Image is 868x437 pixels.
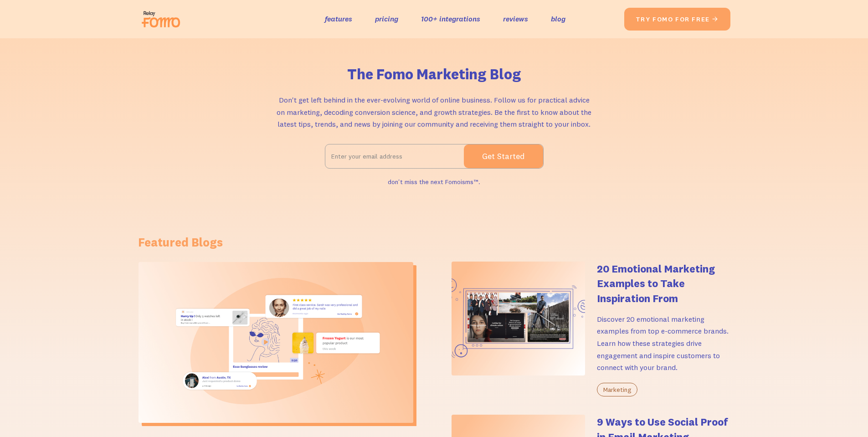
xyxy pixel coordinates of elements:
h1: Featured Blogs [138,234,730,251]
span:  [712,15,719,23]
h1: The Fomo Marketing Blog [347,66,521,83]
a: pricing [375,12,398,26]
a: reviews [503,12,528,26]
div: don't miss the next Fomoisms™. [388,175,480,189]
input: Get Started [464,144,543,168]
a: blog [551,12,565,26]
img: Types of Social Proof: 14 Examples Showing Their Impact [139,262,413,423]
h4: 20 Emotional Marketing Examples to Take Inspiration From [597,262,730,306]
p: Don't get left behind in the ever-evolving world of online business. Follow us for practical advi... [275,94,594,130]
a: 100+ integrations [421,12,480,26]
p: Discover 20 emotional marketing examples from top e-commerce brands. Learn how these strategies d... [597,313,730,374]
a: try fomo for free [624,8,730,31]
form: Email Form 2 [325,144,544,169]
a: features [325,12,352,26]
input: Enter your email address [325,145,464,168]
a: 20 Emotional Marketing Examples to Take Inspiration FromDiscover 20 emotional marketing examples ... [452,262,730,396]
